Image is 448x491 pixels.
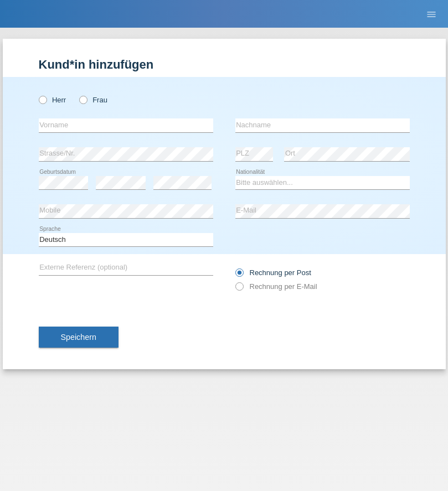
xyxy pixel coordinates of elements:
[39,327,119,348] button: Speichern
[39,96,66,104] label: Herr
[426,9,437,20] i: menu
[79,96,86,103] input: Frau
[420,11,442,17] a: menu
[235,282,317,291] label: Rechnung per E-Mail
[235,282,243,296] input: Rechnung per E-Mail
[79,96,107,104] label: Frau
[39,58,410,71] h1: Kund*in hinzufügen
[235,268,311,277] label: Rechnung per Post
[39,96,46,103] input: Herr
[61,333,96,342] span: Speichern
[235,268,243,282] input: Rechnung per Post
